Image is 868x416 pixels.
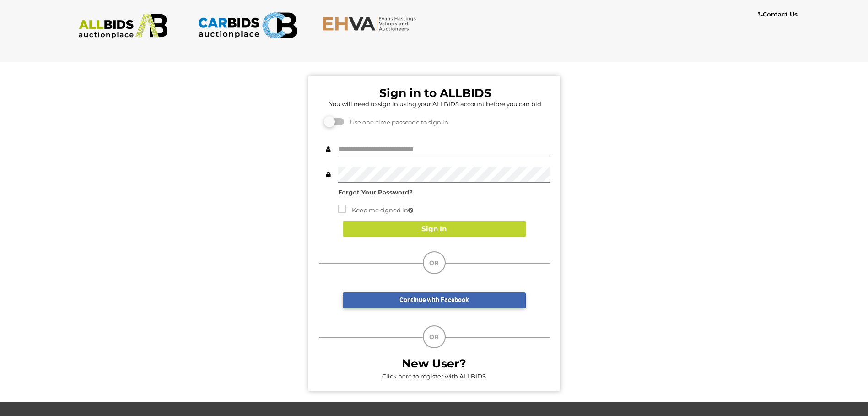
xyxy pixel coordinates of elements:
a: Contact Us [758,9,800,20]
button: Sign In [343,221,526,237]
img: EHVA.com.au [322,16,421,31]
img: CARBIDS.com.au [198,9,297,42]
img: ALLBIDS.com.au [74,14,173,39]
a: Continue with Facebook [343,292,526,308]
h5: You will need to sign in using your ALLBIDS account before you can bid [321,101,550,107]
b: Sign in to ALLBIDS [379,86,491,100]
b: Contact Us [758,11,798,18]
div: OR [423,251,446,274]
b: New User? [402,357,466,370]
label: Keep me signed in [338,205,413,216]
a: Forgot Your Password? [338,189,413,196]
div: OR [423,325,446,348]
span: Use one-time passcode to sign in [345,119,448,126]
a: Click here to register with ALLBIDS [382,373,486,380]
